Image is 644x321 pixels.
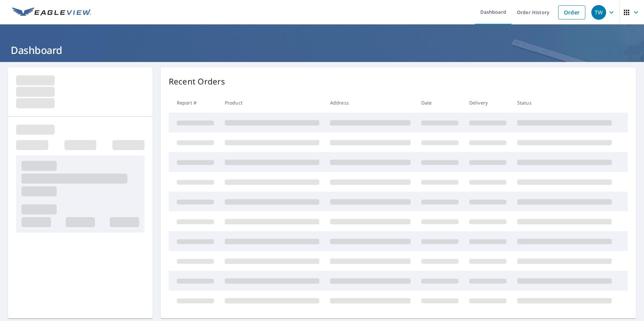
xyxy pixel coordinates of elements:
th: Product [219,93,325,113]
p: Recent Orders [169,75,225,87]
div: TW [591,5,606,20]
th: Report # [169,93,219,113]
a: Order [558,5,585,19]
th: Date [416,93,464,113]
th: Status [512,93,617,113]
h1: Dashboard [8,43,636,57]
th: Delivery [464,93,512,113]
th: Address [325,93,416,113]
img: EV Logo [12,7,91,17]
